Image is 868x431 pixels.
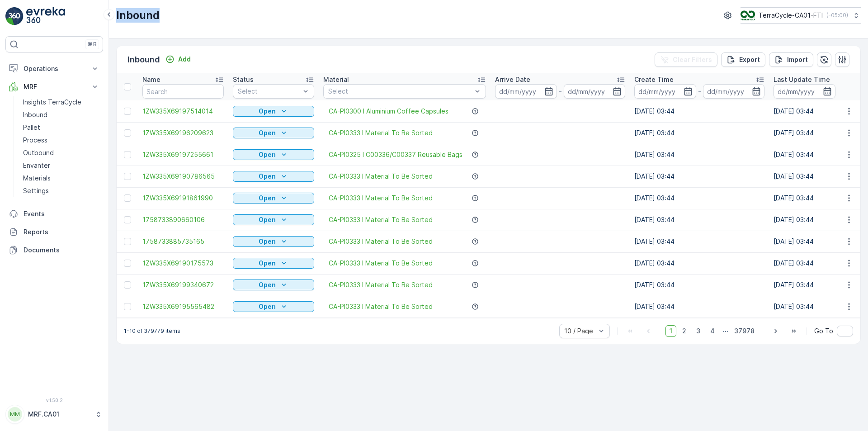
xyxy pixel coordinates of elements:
[23,174,51,183] p: Materials
[329,107,448,116] a: CA-PI0300 I Aluminium Coffee Capsules
[142,128,224,137] span: 1ZW335X69196209623
[703,84,765,99] input: dd/mm/yyyy
[630,296,769,317] td: [DATE] 03:44
[5,398,103,403] span: v 1.50.2
[233,128,314,138] button: Open
[8,407,22,422] div: MM
[741,10,755,20] img: TC_BVHiTW6.png
[698,86,701,97] p: -
[323,75,349,84] p: Material
[5,7,24,25] img: logo
[630,209,769,231] td: [DATE] 03:44
[233,236,314,247] button: Open
[329,302,433,311] a: CA-PI0333 I Material To Be Sorted
[329,194,433,203] a: CA-PI0333 I Material To Be Sorted
[233,149,314,160] button: Open
[142,84,224,99] input: Search
[259,194,276,203] p: Open
[233,258,314,269] button: Open
[723,325,728,337] p: ...
[630,187,769,209] td: [DATE] 03:44
[814,327,833,336] span: Go To
[23,148,54,157] p: Outbound
[259,107,276,116] p: Open
[655,52,717,67] button: Clear Filters
[24,64,85,73] p: Operations
[259,215,276,224] p: Open
[559,86,562,97] p: -
[24,246,99,255] p: Documents
[124,238,131,245] div: Toggle Row Selected
[28,410,90,419] p: MRF.CA01
[259,150,276,159] p: Open
[142,194,224,203] a: 1ZW335X69191861990
[24,209,99,218] p: Events
[19,134,103,147] a: Process
[741,7,861,24] button: TerraCycle-CA01-FTI(-05:00)
[23,123,40,132] p: Pallet
[19,172,103,185] a: Materials
[142,302,224,311] a: 1ZW335X69195565482
[630,100,769,122] td: [DATE] 03:44
[329,280,433,289] span: CA-PI0333 I Material To Be Sorted
[774,75,830,84] p: Last Update Time
[233,106,314,117] button: Open
[706,325,719,337] span: 4
[23,136,47,145] p: Process
[23,161,50,170] p: Envanter
[259,280,276,289] p: Open
[259,259,276,268] p: Open
[329,150,462,159] span: CA-PI0325 I C00336/C00337 Reusable Bags
[142,75,160,84] p: Name
[678,325,690,337] span: 2
[233,171,314,182] button: Open
[759,11,823,20] p: TerraCycle-CA01-FTI
[634,84,696,99] input: dd/mm/yyyy
[26,7,65,25] img: logo_light-DOdMpM7g.png
[124,173,131,180] div: Toggle Row Selected
[329,215,433,224] a: CA-PI0333 I Material To Be Sorted
[124,281,131,289] div: Toggle Row Selected
[5,405,103,424] button: MMMRF.CA01
[5,60,103,78] button: Operations
[88,41,97,48] p: ⌘B
[238,87,300,96] p: Select
[328,87,472,96] p: Select
[233,193,314,204] button: Open
[23,110,47,119] p: Inbound
[19,121,103,134] a: Pallet
[769,52,813,67] button: Import
[630,231,769,252] td: [DATE] 03:44
[142,172,224,181] a: 1ZW335X69190786565
[233,279,314,290] button: Open
[673,55,712,64] p: Clear Filters
[233,301,314,312] button: Open
[142,259,224,268] a: 1ZW335X69190175573
[162,54,194,65] button: Add
[630,274,769,296] td: [DATE] 03:44
[329,172,433,181] a: CA-PI0333 I Material To Be Sorted
[259,237,276,246] p: Open
[142,215,224,224] span: 1758733890660106
[19,96,103,109] a: Insights TerraCycle
[19,147,103,159] a: Outbound
[142,237,224,246] a: 1758733885735165
[721,52,765,67] button: Export
[329,128,433,137] a: CA-PI0333 I Material To Be Sorted
[329,237,433,246] a: CA-PI0333 I Material To Be Sorted
[774,84,835,99] input: dd/mm/yyyy
[630,252,769,274] td: [DATE] 03:44
[495,75,530,84] p: Arrive Date
[730,325,759,337] span: 37978
[787,55,808,64] p: Import
[19,159,103,172] a: Envanter
[124,151,131,158] div: Toggle Row Selected
[142,107,224,116] span: 1ZW335X69197514014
